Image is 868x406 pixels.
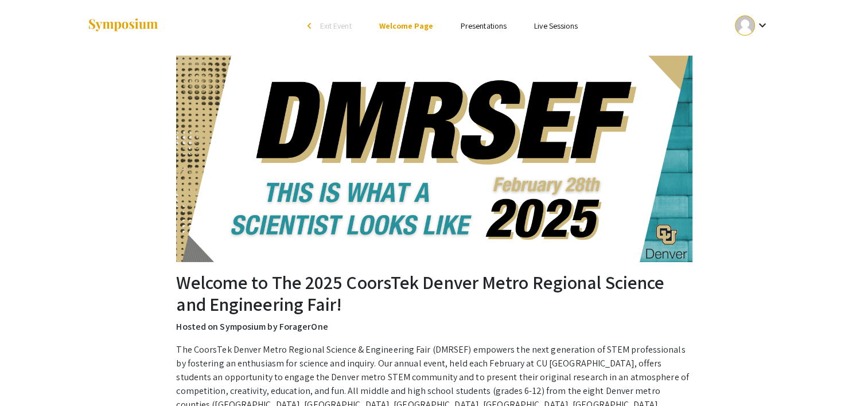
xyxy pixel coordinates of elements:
[87,18,159,33] img: Symposium by ForagerOne
[755,18,769,32] mat-icon: Expand account dropdown
[534,21,578,31] a: Live Sessions
[9,354,49,397] iframe: Chat
[176,271,691,315] h2: Welcome to The 2025 CoorsTek Denver Metro Regional Science and Engineering Fair!
[320,21,352,31] span: Exit Event
[723,13,781,38] button: Expand account dropdown
[461,21,507,31] a: Presentations
[176,320,691,334] p: Hosted on Symposium by ForagerOne
[308,22,314,29] div: arrow_back_ios
[379,21,433,31] a: Welcome Page
[176,56,692,262] img: The 2025 CoorsTek Denver Metro Regional Science and Engineering Fair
